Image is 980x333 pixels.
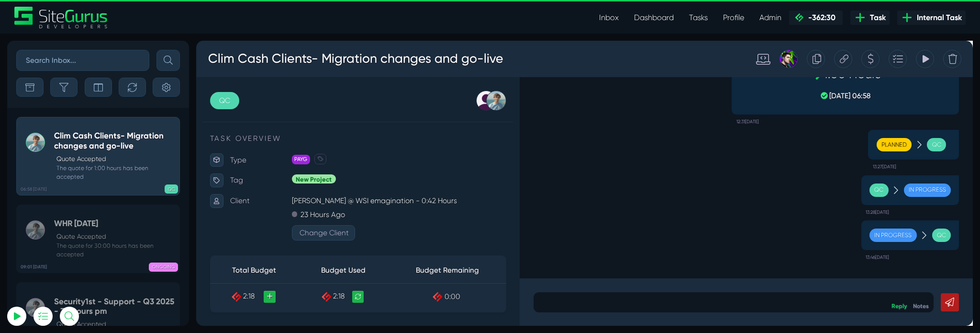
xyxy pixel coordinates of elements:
[14,54,45,72] a: QC
[36,161,100,176] p: Client
[21,186,47,193] b: 06:58 [DATE]
[621,53,746,64] p: [DATE] 06:58
[14,7,108,28] img: Sitegurus Logo
[36,140,100,154] p: Tag
[774,198,794,212] div: QC
[21,264,47,270] b: 09:01 [DATE]
[12,7,324,32] h3: Clim Cash Clients- Migration changes and go-live
[732,275,748,283] a: Reply
[769,103,790,116] div: QC
[54,164,175,181] small: The quote for 1:00 hours has been accepted
[261,264,278,274] span: 0:00
[786,10,805,29] div: Delete Task
[757,10,777,29] div: View Tracking Items
[31,113,136,134] input: Email
[14,228,108,255] th: Total Budget
[755,275,771,283] a: Notes
[31,169,136,189] button: Log In
[643,10,662,29] div: Duplicate this Task
[705,173,730,188] small: 13:28[DATE]
[108,228,202,255] th: Budget Used
[14,97,326,109] p: TASK OVERVIEW
[110,176,157,190] p: 23 Hours Ago
[164,263,177,276] a: Recalculate Budget Used
[709,150,729,164] div: QC
[149,263,178,272] span: ONGOING
[752,8,789,27] a: Admin
[568,78,592,93] small: 12:31[DATE]
[36,118,100,133] p: Type
[56,154,175,164] p: Quote Accepted
[729,10,748,29] div: Add to Task Drawer
[850,11,890,25] a: Task
[16,205,180,274] a: 09:01 [DATE] WHR [DATE]Quote Accepted The quote for 30:00 hours has been accepted ONGOING
[100,161,326,176] p: [PERSON_NAME] @ WSI emagination - 0:42 Hours
[700,10,719,29] div: Create a Quote
[144,264,156,274] span: 2:18
[14,7,108,28] a: SiteGurus
[913,12,962,23] span: Internal Task
[804,13,835,22] span: -362:30
[709,198,758,212] div: In Progress
[591,8,626,27] a: Inbox
[56,232,175,241] p: Quote Accepted
[866,12,886,23] span: Task
[712,125,737,140] small: 13:27[DATE]
[745,150,794,164] div: In Progress
[71,263,84,276] a: +
[100,120,120,130] span: PAYG
[579,10,604,29] div: Standard
[100,140,147,150] span: New Project
[705,220,730,236] small: 13:46[DATE]
[100,194,167,210] button: Change Client
[626,8,681,27] a: Dashboard
[16,50,149,71] input: Search Inbox...
[681,8,715,27] a: Tasks
[56,320,175,329] p: Quote Accepted
[54,297,175,316] h5: Security1st - Support - Q3 2025 - 30 hours pm
[897,11,966,25] a: Internal Task
[54,241,175,259] small: The quote for 30:00 hours has been accepted
[604,10,633,29] div: Josh Carter
[715,8,752,27] a: Profile
[671,10,690,29] div: Copy this Task URL
[54,131,175,150] h5: Clim Cash Clients- Migration changes and go-live
[716,103,753,116] div: Planned
[16,117,180,195] a: 06:58 [DATE] Clim Cash Clients- Migration changes and go-liveQuote Accepted The quote for 1:00 ho...
[165,184,178,194] span: QC
[49,264,61,274] span: 2:18
[789,11,843,25] a: -362:30
[54,218,175,229] h5: WHR [DATE]
[202,228,326,255] th: Budget Remaining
